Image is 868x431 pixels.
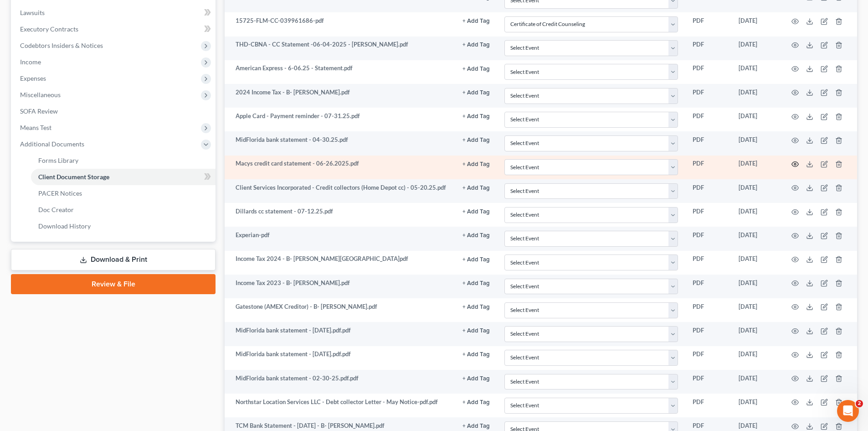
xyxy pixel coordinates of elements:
[462,112,490,120] a: + Add Tag
[685,370,731,394] td: PDF
[731,251,781,275] td: [DATE]
[225,84,455,108] td: 2024 Income Tax - B- [PERSON_NAME].pdf
[731,322,781,346] td: [DATE]
[731,227,781,250] td: [DATE]
[13,21,216,37] a: Executory Contracts
[462,233,490,239] button: + Add Tag
[731,84,781,108] td: [DATE]
[20,58,41,66] span: Income
[225,322,455,346] td: MidFlorida bank statement - [DATE].pdf.pdf
[20,9,45,16] span: Lawsuits
[225,156,455,179] td: Macys credit card statement - 06-26.2025.pdf
[38,156,78,164] span: Forms Library
[225,227,455,250] td: Experian-pdf
[462,279,490,287] a: + Add Tag
[462,400,490,405] button: + Add Tag
[462,352,490,358] button: + Add Tag
[685,60,731,84] td: PDF
[685,275,731,298] td: PDF
[731,298,781,322] td: [DATE]
[462,302,490,311] a: + Add Tag
[462,18,490,24] button: + Add Tag
[38,206,74,213] span: Doc Creator
[462,16,490,25] a: + Add Tag
[20,107,58,115] span: SOFA Review
[685,179,731,203] td: PDF
[38,222,91,230] span: Download History
[31,202,216,218] a: Doc Creator
[731,370,781,394] td: [DATE]
[20,42,103,49] span: Codebtors Insiders & Notices
[462,42,490,48] button: + Add Tag
[462,159,490,168] a: + Add Tag
[462,257,490,263] button: + Add Tag
[225,370,455,394] td: MidFlorida bank statement - 02-30-25.pdf.pdf
[731,36,781,60] td: [DATE]
[731,394,781,417] td: [DATE]
[462,183,490,192] a: + Add Tag
[731,203,781,227] td: [DATE]
[685,108,731,131] td: PDF
[225,12,455,36] td: 15725-FLM-CC-039961686-pdf
[462,209,490,215] button: + Add Tag
[685,36,731,60] td: PDF
[20,74,46,82] span: Expenses
[462,376,490,382] button: + Add Tag
[462,231,490,239] a: + Add Tag
[225,275,455,298] td: Income Tax 2023 - B- [PERSON_NAME].pdf
[38,189,82,197] span: PACER Notices
[462,137,490,143] button: + Add Tag
[685,251,731,275] td: PDF
[38,173,109,181] span: Client Document Storage
[225,298,455,322] td: Gatestone (AMEX Creditor) - B- [PERSON_NAME].pdf
[13,5,216,21] a: Lawsuits
[225,60,455,84] td: American Express - 6-06.25 - Statement.pdf
[462,423,490,429] button: + Add Tag
[11,249,216,270] a: Download & Print
[731,60,781,84] td: [DATE]
[20,91,61,99] span: Miscellaneous
[462,135,490,144] a: + Add Tag
[11,274,216,294] a: Review & File
[462,421,490,430] a: + Add Tag
[462,328,490,334] button: + Add Tag
[685,131,731,155] td: PDF
[731,156,781,179] td: [DATE]
[20,124,51,131] span: Means Test
[837,400,859,422] iframe: Intercom live chat
[225,179,455,203] td: Client Services Incorporated - Credit collectors (Home Depot cc) - 05-20.25.pdf
[685,346,731,370] td: PDF
[462,161,490,167] button: + Add Tag
[685,394,731,417] td: PDF
[685,227,731,250] td: PDF
[31,185,216,202] a: PACER Notices
[731,179,781,203] td: [DATE]
[462,40,490,49] a: + Add Tag
[462,374,490,383] a: + Add Tag
[685,322,731,346] td: PDF
[685,203,731,227] td: PDF
[20,25,78,33] span: Executory Contracts
[225,251,455,275] td: Income Tax 2024 - B- [PERSON_NAME][GEOGRAPHIC_DATA]pdf
[731,108,781,131] td: [DATE]
[462,88,490,97] a: + Add Tag
[225,36,455,60] td: THD-CBNA - CC Statement -06-04-2025 - [PERSON_NAME].pdf
[31,218,216,234] a: Download History
[685,298,731,322] td: PDF
[462,114,490,119] button: + Add Tag
[462,185,490,191] button: + Add Tag
[225,394,455,417] td: Northstar Location Services LLC - Debt collector Letter - May Notice-pdf.pdf
[685,12,731,36] td: PDF
[462,90,490,96] button: + Add Tag
[31,169,216,185] a: Client Document Storage
[225,346,455,370] td: MidFlorida bank statement - [DATE].pdf.pdf
[13,103,216,119] a: SOFA Review
[856,400,863,407] span: 2
[731,131,781,155] td: [DATE]
[462,326,490,335] a: + Add Tag
[462,207,490,216] a: + Add Tag
[462,66,490,72] button: + Add Tag
[685,156,731,179] td: PDF
[462,350,490,358] a: + Add Tag
[462,280,490,286] button: + Add Tag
